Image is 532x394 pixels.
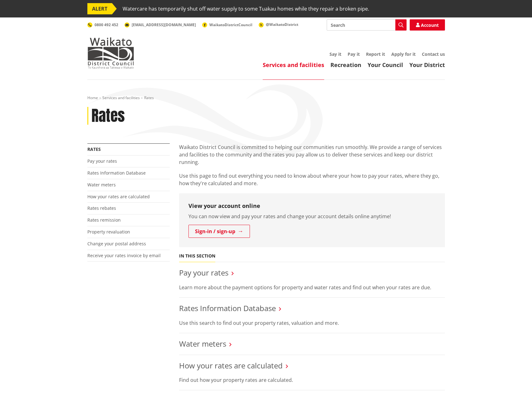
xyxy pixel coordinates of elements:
p: Use this search to find out your property rates, valuation and more. [179,319,445,327]
p: Find out how your property rates are calculated. [179,376,445,384]
span: 0800 492 452 [95,22,118,27]
span: ALERT [87,3,112,14]
a: Rates Information Database [179,303,276,313]
span: [EMAIL_ADDRESS][DOMAIN_NAME] [132,22,196,27]
img: Waikato District Council - Te Kaunihera aa Takiwaa o Waikato [87,37,134,69]
a: Receive your rates invoice by email [87,252,161,258]
span: Rates [144,95,154,100]
span: Watercare has temporarily shut off water supply to some Tuakau homes while they repair a broken p... [123,3,369,14]
a: Your Council [368,61,403,69]
a: Services and facilities [102,95,140,100]
a: WaikatoDistrictCouncil [202,22,252,27]
p: Use this page to find out everything you need to know about where your how to pay your rates, whe... [179,172,445,187]
p: You can now view and pay your rates and change your account details online anytime! [188,213,436,220]
a: Rates rebates [87,205,116,211]
a: Water meters [179,339,226,349]
a: Change your postal address [87,241,146,247]
a: Say it [329,51,341,57]
a: Contact us [422,51,445,57]
h3: View your account online [188,203,436,209]
a: Water meters [87,182,116,188]
input: Search input [327,19,407,31]
p: Waikato District Council is committed to helping our communities run smoothly. We provide a range... [179,143,445,166]
a: Your District [409,61,445,69]
a: Pay your rates [179,267,228,278]
a: Pay your rates [87,158,117,164]
a: Rates Information Database [87,170,146,176]
span: WaikatoDistrictCouncil [209,22,252,27]
a: Services and facilities [263,61,324,69]
h1: Rates [91,107,125,125]
a: Property revaluation [87,229,130,235]
a: [EMAIL_ADDRESS][DOMAIN_NAME] [124,22,196,27]
a: Report it [366,51,385,57]
a: Rates [87,146,101,152]
a: Home [87,95,98,100]
a: How your rates are calculated [87,194,150,199]
h5: In this section [179,253,215,259]
a: Sign-in / sign-up [188,225,250,238]
a: @WaikatoDistrict [259,22,298,27]
p: Learn more about the payment options for property and water rates and find out when your rates ar... [179,284,445,291]
a: Recreation [330,61,361,69]
a: 0800 492 452 [87,22,118,27]
a: Pay it [348,51,360,57]
a: How your rates are calculated [179,360,283,371]
a: Account [410,19,445,31]
span: @WaikatoDistrict [266,22,298,27]
a: Apply for it [391,51,416,57]
nav: breadcrumb [87,95,445,101]
a: Rates remission [87,217,121,223]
